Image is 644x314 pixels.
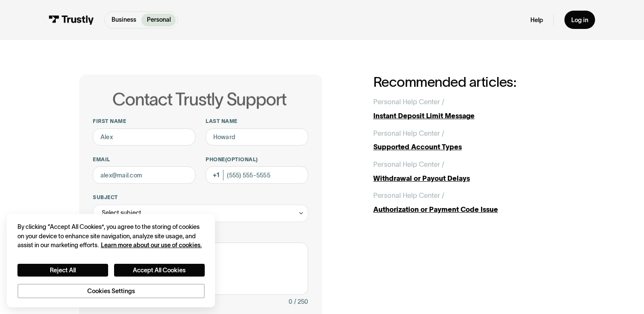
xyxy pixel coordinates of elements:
div: Personal Help Center / [373,128,444,138]
input: (555) 555-5555 [206,166,308,184]
a: Personal Help Center /Authorization or Payment Code Issue [373,190,565,214]
img: Trustly Logo [49,15,94,25]
label: Email [93,156,195,163]
h1: Contact Trustly Support [91,90,308,109]
div: Supported Account Types [373,142,565,152]
div: / 250 [294,297,308,307]
a: Log in [564,11,595,29]
input: Howard [206,128,308,146]
a: Personal Help Center /Instant Deposit Limit Message [373,97,565,121]
div: Authorization or Payment Code Issue [373,204,565,214]
a: Personal [141,14,175,26]
div: Instant Deposit Limit Message [373,111,565,121]
a: Personal Help Center /Supported Account Types [373,128,565,152]
a: Personal Help Center /Withdrawal or Payout Delays [373,159,565,183]
div: Personal Help Center / [373,97,444,107]
a: More information about your privacy, opens in a new tab [101,242,202,248]
div: Withdrawal or Payout Delays [373,173,565,183]
button: Cookies Settings [17,284,205,299]
button: Accept All Cookies [114,264,205,277]
a: Business [106,14,141,26]
a: Help [530,16,543,24]
label: Phone [206,156,308,163]
label: Last name [206,118,308,125]
div: Select subject [93,205,308,222]
p: Business [112,15,136,24]
input: alex@mail.com [93,166,195,184]
div: By clicking “Accept All Cookies”, you agree to the storing of cookies on your device to enhance s... [17,223,205,250]
input: Alex [93,128,195,146]
div: Personal Help Center / [373,190,444,200]
div: Personal Help Center / [373,159,444,169]
span: (Optional) [225,157,258,162]
div: Privacy [17,223,205,298]
button: Reject All [17,264,108,277]
p: Personal [147,15,171,24]
div: Select subject [102,208,141,218]
div: Log in [571,16,588,24]
label: First name [93,118,195,125]
h2: Recommended articles: [373,74,565,90]
div: 0 [289,297,292,307]
label: Subject [93,194,308,201]
div: Cookie banner [7,214,215,307]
